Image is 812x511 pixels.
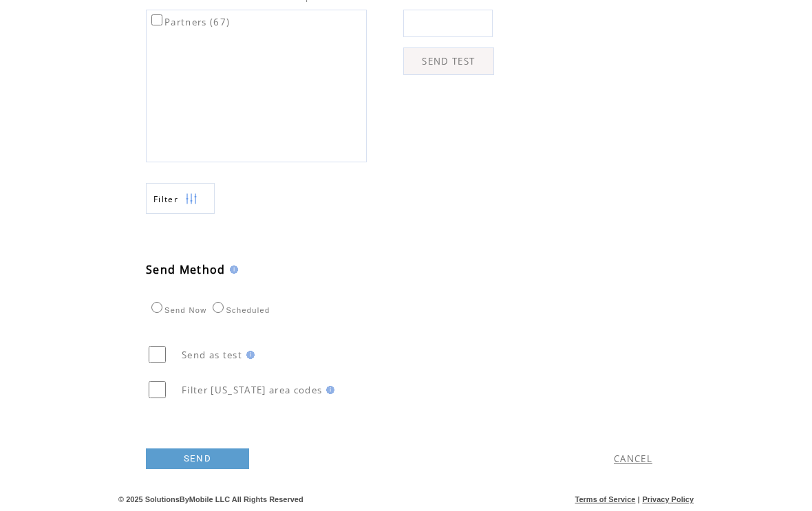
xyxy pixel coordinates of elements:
[182,384,322,397] span: Filter [US_STATE] area codes
[148,307,206,315] label: Send Now
[151,303,162,314] input: Send Now
[638,496,640,504] span: |
[151,15,162,26] input: Partners (67)
[185,184,197,215] img: filters.png
[153,194,178,206] span: Show filters
[146,449,249,470] a: SEND
[226,266,238,274] img: help.gif
[614,453,652,466] a: CANCEL
[118,496,303,504] span: © 2025 SolutionsByMobile LLC All Rights Reserved
[322,387,334,395] img: help.gif
[209,307,270,315] label: Scheduled
[146,184,215,215] a: Filter
[642,496,694,504] a: Privacy Policy
[575,496,636,504] a: Terms of Service
[149,17,230,29] label: Partners (67)
[242,351,255,360] img: help.gif
[403,48,494,76] a: SEND TEST
[213,303,224,314] input: Scheduled
[182,349,242,362] span: Send as test
[146,263,226,278] span: Send Method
